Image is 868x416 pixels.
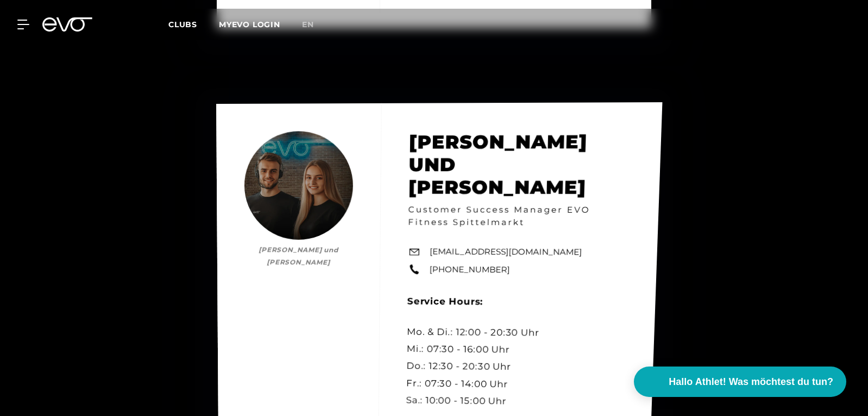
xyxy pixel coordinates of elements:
[302,20,314,29] span: en
[168,19,219,29] a: Clubs
[430,264,510,276] a: [PHONE_NUMBER]
[219,20,280,29] a: MYEVO LOGIN
[430,246,582,259] a: [EMAIL_ADDRESS][DOMAIN_NAME]
[669,375,833,389] span: Hallo Athlet! Was möchtest du tun?
[168,20,197,29] span: Clubs
[302,18,327,31] a: en
[634,367,846,397] button: Hallo Athlet! Was möchtest du tun?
